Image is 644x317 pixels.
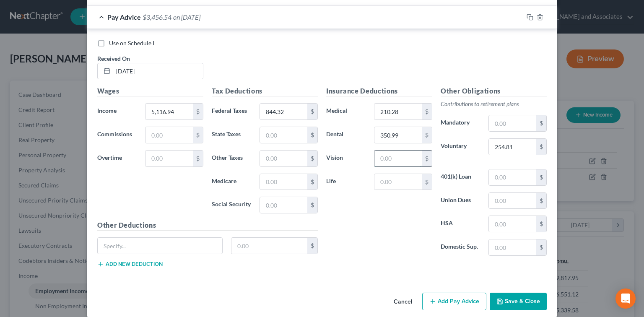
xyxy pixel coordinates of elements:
[307,104,317,120] div: $
[374,151,422,166] input: 0.00
[489,193,536,209] input: 0.00
[536,216,546,232] div: $
[97,220,318,231] h5: Other Deductions
[173,13,200,21] span: on [DATE]
[107,13,141,21] span: Pay Advice
[436,192,484,209] label: Union Dues
[436,138,484,155] label: Voluntary
[208,150,255,167] label: Other Taxes
[374,104,422,120] input: 0.00
[374,127,422,143] input: 0.00
[98,238,222,254] input: Specify...
[97,261,163,268] button: Add new deduction
[113,63,203,79] input: MM/DD/YYYY
[536,115,546,131] div: $
[489,169,536,185] input: 0.00
[489,115,536,131] input: 0.00
[436,239,484,256] label: Domestic Sup.
[489,139,536,155] input: 0.00
[536,169,546,185] div: $
[490,293,547,310] button: Save & Close
[307,127,317,143] div: $
[212,86,318,96] h5: Tax Deductions
[260,197,307,213] input: 0.00
[536,239,546,255] div: $
[307,174,317,190] div: $
[307,151,317,166] div: $
[208,103,255,120] label: Federal Taxes
[93,127,141,143] label: Commissions
[436,115,484,132] label: Mandatory
[109,39,154,47] span: Use on Schedule I
[145,104,193,120] input: 0.00
[97,107,117,114] span: Income
[326,86,432,96] h5: Insurance Deductions
[260,127,307,143] input: 0.00
[260,174,307,190] input: 0.00
[489,239,536,255] input: 0.00
[615,288,636,309] div: Open Intercom Messenger
[441,86,547,96] h5: Other Obligations
[97,55,130,62] span: Received On
[489,216,536,232] input: 0.00
[536,193,546,209] div: $
[143,13,171,21] span: $3,456.54
[260,151,307,166] input: 0.00
[307,197,317,213] div: $
[322,103,370,120] label: Medical
[260,104,307,120] input: 0.00
[145,151,193,166] input: 0.00
[322,150,370,167] label: Vision
[422,127,432,143] div: $
[422,104,432,120] div: $
[145,127,193,143] input: 0.00
[208,197,255,213] label: Social Security
[208,127,255,143] label: State Taxes
[97,86,203,96] h5: Wages
[436,216,484,232] label: HSA
[322,174,370,190] label: Life
[193,104,203,120] div: $
[374,174,422,190] input: 0.00
[307,238,317,254] div: $
[231,238,308,254] input: 0.00
[193,127,203,143] div: $
[536,139,546,155] div: $
[422,174,432,190] div: $
[387,294,419,310] button: Cancel
[436,169,484,186] label: 401(k) Loan
[93,150,141,167] label: Overtime
[208,174,255,190] label: Medicare
[193,151,203,166] div: $
[441,100,547,108] p: Contributions to retirement plans
[322,127,370,143] label: Dental
[422,151,432,166] div: $
[422,293,486,310] button: Add Pay Advice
